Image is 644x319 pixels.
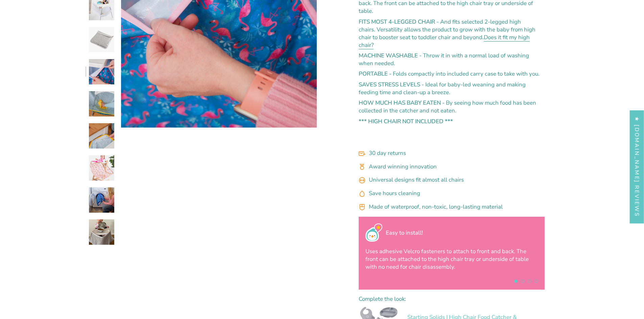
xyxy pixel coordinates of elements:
strong: HOW MUCH HAS BABY EATEN - [359,99,446,107]
button: View slide 1 [514,280,518,283]
p: 30 day returns [369,149,545,157]
p: Made of waterproof, non-toxic, long-lasting material [369,203,545,211]
a: Does it fit my high chair? [359,33,530,51]
strong: FITS MOST 4-LEGGED CHAIR [359,18,436,26]
p: - Throw it in with a normal load of washing when needed. [359,52,545,67]
img: Trusted by thousands of parents - Mumma's Little Helpers - High Chair Food Catcher Splat Mat [365,223,382,242]
p: By seeing how much food has been collected in the catcher and not eaten. [359,99,545,115]
p: Complete the look: [359,295,545,303]
div: Click to open Judge.me floating reviews tab [630,110,644,223]
strong: MACHINE WASHABLE [359,52,419,59]
p: Easy to install! [386,229,538,237]
p: Universal designs fit almost all chairs [369,176,545,184]
strong: SAVES STRESS LEVELS [359,81,422,88]
p: Folds compactly into included carry case to take with you. [359,70,545,78]
strong: *** HIGH CHAIR NOT INCLUDED *** [359,117,453,125]
p: Uses adhesive Velcro fasteners to attach to front and back. The front can be attached to the high... [365,247,538,271]
p: - And fits selected 2-legged high chairs. Versatility allows the product to grow with the baby fr... [359,18,545,49]
button: View slide 3 [528,280,531,283]
strong: PORTABLE - [359,70,393,78]
p: Award winning innovation [369,163,545,170]
button: View slide 4 [534,280,538,283]
p: - Ideal for baby-led weaning and making feeding time and clean-up a breeze. [359,81,545,96]
p: Save hours cleaning [369,189,545,197]
button: View slide 2 [521,280,524,283]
